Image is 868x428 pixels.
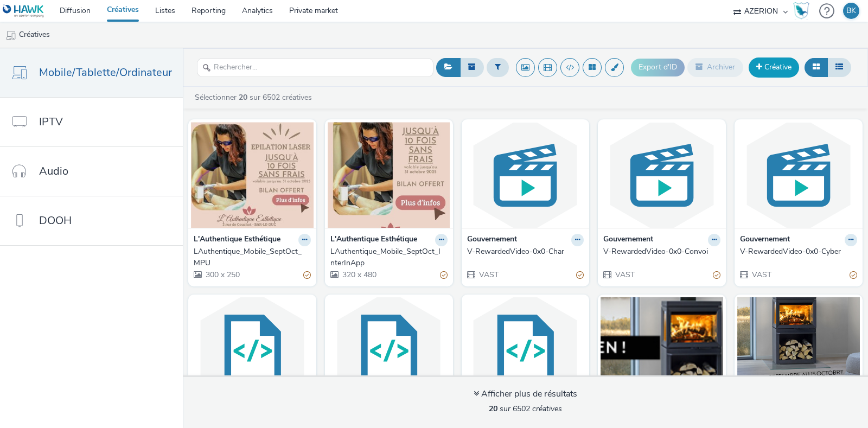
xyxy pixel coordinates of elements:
[474,388,577,400] div: Afficher plus de résultats
[328,122,450,228] img: LAuthentique_Mobile_SeptOct_InterInApp visual
[194,92,316,103] a: Sélectionner sur 6502 créatives
[603,246,716,257] div: V-RewardedVideo-0x0-Convoi
[489,404,497,414] strong: 20
[464,297,587,403] img: BT_LGJ_DTS Banner visual
[39,163,68,179] span: Audio
[749,58,799,77] a: Créative
[205,270,240,280] span: 300 x 250
[793,2,809,20] img: Hawk Academy
[330,246,443,269] div: LAuthentique_Mobile_SeptOct_InterInApp
[827,58,851,76] button: Liste
[191,122,314,228] img: LAuthentique_Mobile_SeptOct_MPU visual
[194,246,307,269] div: LAuthentique_Mobile_SeptOct_MPU
[751,270,771,280] span: VAST
[194,234,280,246] strong: L'Authentique Esthétique
[614,270,635,280] span: VAST
[737,122,860,228] img: V-RewardedVideo-0x0-Cyber visual
[330,234,417,246] strong: L'Authentique Esthétique
[740,246,857,257] a: V-RewardedVideo-0x0-Cyber
[303,270,311,281] div: Partiellement valide
[805,58,828,76] button: Grille
[687,58,743,76] button: Archiver
[850,270,857,281] div: Partiellement valide
[713,270,720,281] div: Partiellement valide
[464,122,587,228] img: V-RewardedVideo-0x0-Char visual
[39,114,63,130] span: IPTV
[846,3,856,19] div: BK
[740,234,790,246] strong: Gouvernement
[191,297,314,403] img: BT_LGJ_DTS MPU visual
[197,58,433,77] input: Rechercher...
[737,297,860,403] img: CR_JOTUL_AUTOMNE_2025_720x1280px - LD.jpg visual
[793,2,814,20] a: Hawk Academy
[440,270,448,281] div: Partiellement valide
[467,246,584,257] a: V-RewardedVideo-0x0-Char
[239,92,247,103] strong: 20
[740,246,853,257] div: V-RewardedVideo-0x0-Cyber
[328,297,450,403] img: BT_LGJ_DTS Inter visual
[603,234,653,246] strong: Gouvernement
[631,59,685,76] button: Export d'ID
[39,213,72,228] span: DOOH
[39,65,172,80] span: Mobile/Tablette/Ordinateur
[3,4,44,18] img: undefined Logo
[194,246,311,269] a: LAuthentique_Mobile_SeptOct_MPU
[467,246,580,257] div: V-RewardedVideo-0x0-Char
[5,30,16,41] img: mobile
[330,246,448,269] a: LAuthentique_Mobile_SeptOct_InterInApp
[601,297,723,403] img: CR_JOTUL_AUTOMNE_2025_640x100px.jpg visual
[467,234,517,246] strong: Gouvernement
[341,270,376,280] span: 320 x 480
[576,270,584,281] div: Partiellement valide
[489,404,562,414] span: sur 6502 créatives
[601,122,723,228] img: V-RewardedVideo-0x0-Convoi visual
[478,270,499,280] span: VAST
[603,246,720,257] a: V-RewardedVideo-0x0-Convoi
